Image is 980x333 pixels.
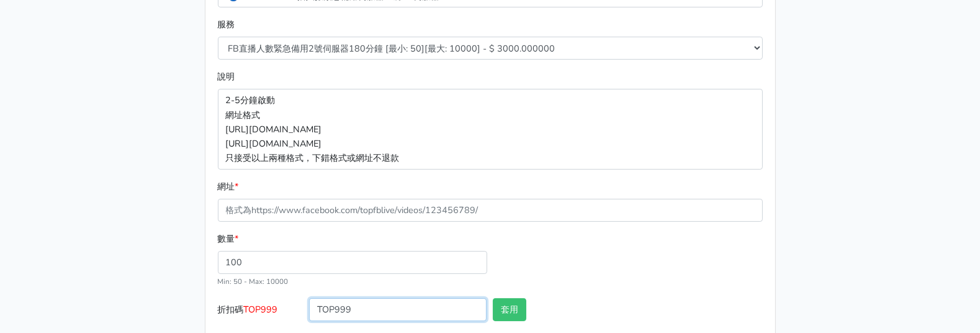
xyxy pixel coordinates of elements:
input: 格式為https://www.facebook.com/topfblive/videos/123456789/ [218,199,763,222]
label: 服務 [218,17,235,32]
label: 折扣碼 [215,298,307,326]
label: 說明 [218,70,235,84]
label: 數量 [218,232,239,246]
span: TOP999 [244,303,278,316]
small: Min: 50 - Max: 10000 [218,276,289,286]
label: 網址 [218,180,239,194]
p: 2-5分鐘啟動 網址格式 [URL][DOMAIN_NAME] [URL][DOMAIN_NAME] 只接受以上兩種格式，下錯格式或網址不退款 [218,89,763,169]
button: 套用 [493,298,526,321]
